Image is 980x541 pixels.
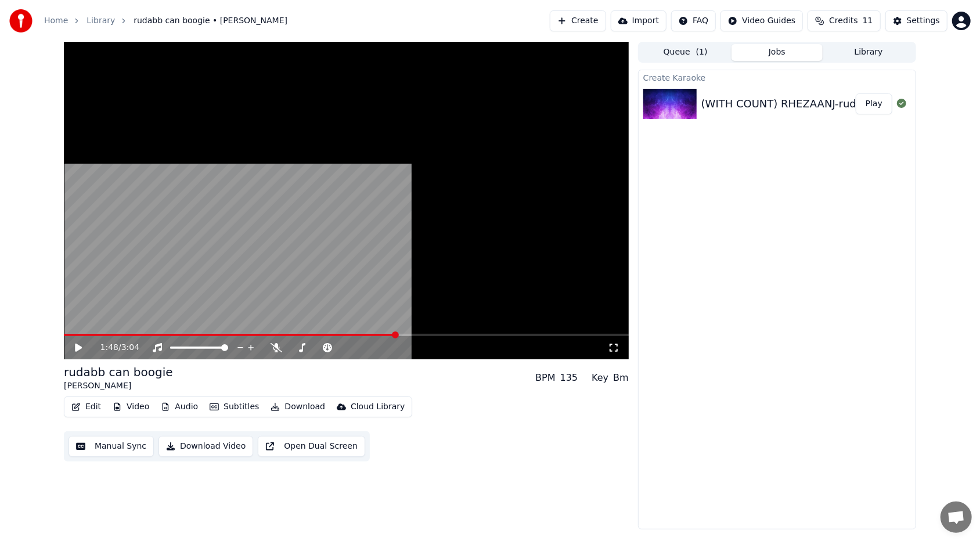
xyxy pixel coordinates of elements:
div: (WITH COUNT) RHEZAANJ-rudabb-25385-V5 [701,96,930,112]
span: 11 [863,15,873,27]
button: Queue [640,44,732,61]
button: Download Video [158,436,253,457]
button: Library [823,44,914,61]
div: Bm [613,371,629,385]
span: rudabb can boogie • [PERSON_NAME] [134,15,287,27]
span: ( 1 ) [696,46,708,58]
img: youka [9,9,33,33]
button: Jobs [732,44,823,61]
div: BPM [535,371,555,385]
button: Download [266,399,330,415]
button: Audio [156,399,203,415]
a: Home [44,15,68,27]
div: Settings [907,15,940,27]
nav: breadcrumb [44,15,287,27]
button: Settings [885,10,947,31]
button: Play [856,93,892,114]
span: 1:48 [100,342,118,354]
span: 3:04 [121,342,139,354]
button: Create [550,10,606,31]
button: Import [611,10,666,31]
button: Video [108,399,154,415]
span: Credits [829,15,858,27]
div: Open chat [941,502,972,533]
button: Edit [67,399,106,415]
button: FAQ [671,10,716,31]
div: 135 [560,371,578,385]
a: Library [87,15,115,27]
div: rudabb can boogie [64,364,173,380]
button: Video Guides [720,10,803,31]
button: Manual Sync [69,436,154,457]
div: Create Karaoke [639,70,916,84]
button: Subtitles [205,399,264,415]
div: / [100,342,128,354]
button: Credits11 [808,10,880,31]
div: Key [592,371,608,385]
div: Cloud Library [351,401,405,413]
div: [PERSON_NAME] [64,380,173,392]
button: Open Dual Screen [258,436,365,457]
